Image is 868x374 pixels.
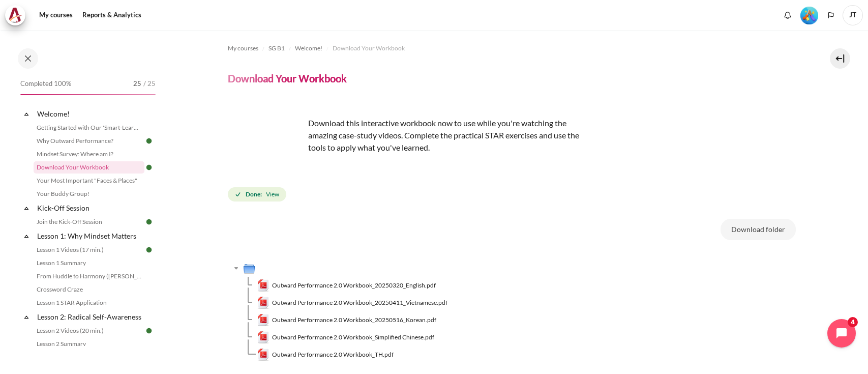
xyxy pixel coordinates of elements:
span: Welcome! [295,44,322,53]
a: Download Your Workbook [333,42,405,54]
img: opcover [228,105,304,181]
a: Join the Kick-Off Session [34,216,144,228]
span: SG B1 [268,44,285,53]
span: Outward Performance 2.0 Workbook_20250411_Vietnamese.pdf [272,298,447,307]
a: SG B1 [268,42,285,54]
a: Kick-Off Session [36,201,144,215]
button: Languages [823,8,839,23]
img: Outward Performance 2.0 Workbook_Simplified Chinese.pdf [257,331,270,343]
p: Download this interactive workbook now to use while you're watching the amazing case-study videos... [228,105,584,154]
a: Outward Performance 2.0 Workbook_20250411_Vietnamese.pdfOutward Performance 2.0 Workbook_20250411... [257,297,448,309]
h4: Download Your Workbook [228,72,347,85]
a: Welcome! [295,42,322,54]
span: 25 [133,79,141,89]
a: Lesson 1 Videos (17 min.) [34,244,144,256]
div: Completion requirements for Download Your Workbook [228,185,288,204]
a: From Huddle to Harmony ([PERSON_NAME]'s Story) [34,270,144,282]
img: Done [144,163,154,172]
a: Reports & Analytics [79,5,145,25]
div: Level #5 [800,6,818,24]
img: Done [144,245,154,254]
img: Outward Performance 2.0 Workbook_20250411_Vietnamese.pdf [257,297,270,309]
span: Outward Performance 2.0 Workbook_20250320_English.pdf [272,281,436,290]
span: Collapse [21,203,32,213]
a: Crossword Craze [34,283,144,296]
span: Outward Performance 2.0 Workbook_TH.pdf [272,350,394,359]
a: Level #5 [796,6,822,24]
a: Lesson 2: Radical Self-Awareness [36,310,144,324]
span: Outward Performance 2.0 Workbook_Simplified Chinese.pdf [272,333,434,342]
a: Lesson 2 Videos (20 min.) [34,325,144,337]
a: Outward Performance 2.0 Workbook_20250516_Korean.pdfOutward Performance 2.0 Workbook_20250516_Kor... [257,314,437,326]
strong: Done: [246,190,262,199]
a: Welcome! [36,107,144,121]
span: / 25 [143,79,156,89]
a: Architeck Architeck [5,5,31,25]
a: User menu [843,5,863,25]
a: Getting Started with Our 'Smart-Learning' Platform [34,122,144,134]
span: Outward Performance 2.0 Workbook_20250516_Korean.pdf [272,315,436,325]
div: Show notification window with no new notifications [780,8,795,23]
a: Outward Performance 2.0 Workbook_Simplified Chinese.pdfOutward Performance 2.0 Workbook_Simplifie... [257,331,435,343]
nav: Navigation bar [228,40,796,56]
a: Lesson 1 Summary [34,257,144,269]
span: Download Your Workbook [333,44,405,53]
a: Outward Performance 2.0 Workbook_TH.pdfOutward Performance 2.0 Workbook_TH.pdf [257,349,394,361]
div: 100% [20,94,156,95]
a: My courses [36,5,76,25]
img: Level #5 [800,7,818,24]
span: Completed 100% [20,79,71,89]
a: Your Most Important "Faces & Places" [34,175,144,187]
a: Lesson 2 Summary [34,338,144,350]
img: Outward Performance 2.0 Workbook_20250320_English.pdf [257,279,270,292]
span: Collapse [21,109,32,119]
a: Why Outward Performance? [34,135,144,147]
img: Done [144,136,154,146]
a: My courses [228,42,258,54]
a: Download Your Workbook [34,161,144,174]
img: Outward Performance 2.0 Workbook_TH.pdf [257,349,270,361]
a: Lesson 1: Why Mindset Matters [36,229,144,243]
span: My courses [228,44,258,53]
img: Outward Performance 2.0 Workbook_20250516_Korean.pdf [257,314,270,326]
span: JT [843,5,863,25]
img: Done [144,217,154,226]
img: Done [144,326,154,335]
button: Download folder [721,219,796,240]
span: Collapse [21,312,32,322]
img: Architeck [8,8,22,23]
span: Collapse [21,231,32,241]
a: Lesson 1 STAR Application [34,297,144,309]
a: Outward Performance 2.0 Workbook_20250320_English.pdfOutward Performance 2.0 Workbook_20250320_En... [257,279,436,292]
span: View [266,190,279,199]
a: Your Buddy Group! [34,188,144,200]
a: Mindset Survey: Where am I? [34,148,144,160]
